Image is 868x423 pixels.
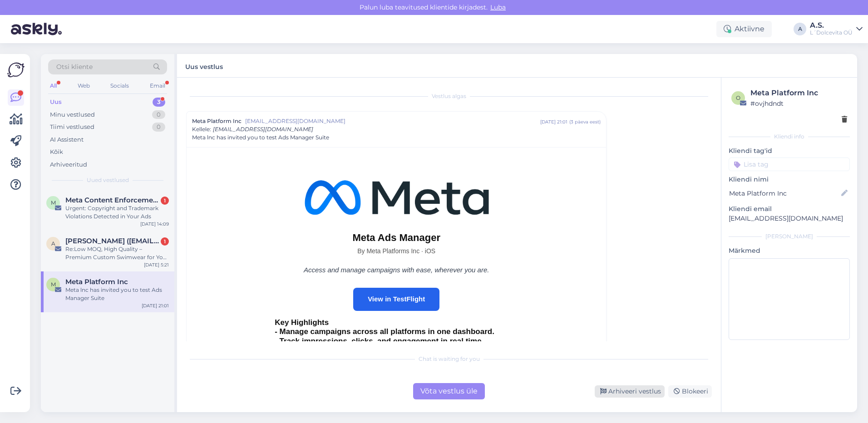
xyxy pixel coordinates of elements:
[301,170,493,225] img: meta-logo.png
[213,126,313,133] span: [EMAIL_ADDRESS][DOMAIN_NAME]
[50,98,62,107] div: Uus
[488,3,508,11] span: Luba
[413,383,485,399] div: Võta vestlus üle
[810,29,853,36] div: L´Dolcevita OÜ
[7,61,25,79] img: Askly Logo
[304,266,489,274] em: Access and manage campaigns with ease, wherever you are.
[51,199,56,206] span: M
[153,98,165,107] div: 3
[750,98,847,108] div: # ovjhdndt
[50,123,94,132] div: Tiimi vestlused
[152,123,165,132] div: 0
[192,117,242,125] span: Meta Platform Inc
[245,117,540,125] span: [EMAIL_ADDRESS][DOMAIN_NAME]
[65,286,169,302] div: Meta lnc has invited you to test Ads Manager Suite
[140,221,169,227] div: [DATE] 14:09
[148,80,167,92] div: Email
[76,80,92,92] div: Web
[144,261,169,268] div: [DATE] 5:21
[50,160,87,169] div: Arhiveeritud
[51,240,55,247] span: A
[353,288,439,311] a: View in TestFlight
[161,197,169,205] div: 1
[729,157,850,171] input: Lisa tag
[87,176,129,184] span: Uued vestlused
[65,245,169,261] div: Re:Low MOQ, High Quality – Premium Custom Swimwear for Your Brand - <10:21:36.419 [DATE]>
[271,232,522,244] h1: Meta Ads Manager
[56,62,93,72] span: Otsi kliente
[736,94,740,101] span: o
[810,22,863,36] a: A.S.L´Dolcevita OÜ
[729,214,850,223] p: [EMAIL_ADDRESS][DOMAIN_NAME]
[186,92,712,100] div: Vestlus algas
[192,133,329,142] span: Meta lnc has invited you to test Ads Manager Suite
[271,246,522,256] p: By Meta Platforms Inc · iOS
[729,175,850,184] p: Kliendi nimi
[540,118,567,125] div: [DATE] 21:01
[729,188,839,198] input: Lisa nimi
[161,237,169,246] div: 1
[50,148,63,157] div: Kõik
[810,22,853,29] div: A.S.
[50,135,84,144] div: AI Assistent
[50,110,95,119] div: Minu vestlused
[65,196,160,204] span: Meta Content Enforcement Division
[668,385,712,398] div: Blokeeri
[716,21,772,37] div: Aktiivne
[152,110,165,119] div: 0
[729,133,850,141] div: Kliendi info
[729,146,850,156] p: Kliendi tag'id
[65,237,160,245] span: Alan (sales02@dixiaoclothing.com)
[729,204,850,214] p: Kliendi email
[750,88,847,98] div: Meta Platform Inc
[48,80,59,92] div: All
[569,118,601,125] div: ( 3 päeva eest )
[794,23,806,35] div: A
[186,355,712,363] div: Chat is waiting for you
[729,232,850,241] div: [PERSON_NAME]
[192,126,211,133] span: Kellele :
[65,204,169,221] div: Urgent: Copyright and Trademark Violations Detected in Your Ads
[595,385,665,398] div: Arhiveeri vestlus
[185,59,223,72] label: Uus vestlus
[729,246,850,256] p: Märkmed
[108,80,131,92] div: Socials
[65,278,128,286] span: Meta Platform Inc
[51,281,56,288] span: M
[275,318,518,392] h2: Key Highlights - Manage campaigns across all platforms in one dashboard. - Track impressions, cli...
[142,302,169,309] div: [DATE] 21:01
